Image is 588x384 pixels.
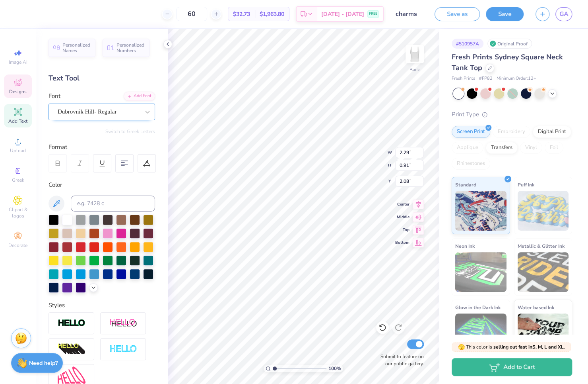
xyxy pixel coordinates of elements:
img: 3d Illusion [58,343,85,356]
a: GA [555,7,572,21]
span: Add Text [8,118,27,124]
span: Bottom [395,240,409,245]
div: Vinyl [520,142,542,154]
input: e.g. 7428 c [71,196,155,212]
span: Glow in the Dark Ink [455,303,501,312]
span: # FP82 [479,75,493,82]
span: 🫣 [458,343,465,351]
button: Save as [435,7,480,21]
span: Neon Ink [455,242,475,250]
span: Middle [395,214,409,220]
span: Minimum Order: 12 + [497,75,536,82]
span: Decorate [8,242,27,249]
div: Styles [49,301,155,310]
img: Neon Ink [455,252,506,292]
div: Applique [452,142,483,154]
span: This color is . [458,343,565,351]
img: Shadow [109,318,137,328]
span: Greek [12,177,24,183]
div: Color [49,180,155,190]
span: Personalized Numbers [116,42,145,53]
span: Clipart & logos [4,206,32,219]
div: Back [409,66,420,73]
span: Image AI [9,59,27,65]
span: Center [395,202,409,207]
span: Standard [455,180,476,189]
span: GA [559,10,568,19]
button: Switch to Greek Letters [105,128,155,135]
div: Rhinestones [452,158,490,170]
div: Print Type [452,110,572,119]
label: Font [49,92,60,101]
span: 100 % [328,365,341,372]
span: $1,963.80 [260,10,284,18]
input: – – [176,7,207,21]
span: $32.73 [233,10,250,18]
span: Designs [9,88,27,95]
div: # 510957A [452,39,483,49]
img: Glow in the Dark Ink [455,313,506,353]
span: Puff Ink [518,180,534,189]
div: Original Proof [487,39,532,49]
span: Water based Ink [518,303,554,312]
span: FREE [369,11,377,17]
span: Fresh Prints Sydney Square Neck Tank Top [452,52,563,72]
button: Add to Cart [452,358,572,376]
img: Water based Ink [518,313,569,353]
span: Fresh Prints [452,75,475,82]
div: Transfers [486,142,518,154]
img: Standard [455,191,506,231]
div: Text Tool [49,73,155,84]
div: Digital Print [533,126,571,138]
strong: Need help? [29,359,58,367]
img: Stroke [58,319,85,328]
img: Back [407,46,423,62]
span: Metallic & Glitter Ink [518,242,565,250]
input: Untitled Design [390,6,429,22]
span: Top [395,227,409,233]
div: Screen Print [452,126,490,138]
div: Embroidery [493,126,530,138]
span: [DATE] - [DATE] [321,10,364,18]
span: Personalized Names [62,42,91,53]
button: Save [486,7,524,21]
div: Add Font [124,92,155,101]
img: Metallic & Glitter Ink [518,252,569,292]
label: Submit to feature on our public gallery. [376,353,424,367]
img: Negative Space [109,345,137,354]
div: Format [49,143,156,152]
img: Puff Ink [518,191,569,231]
span: Upload [10,147,26,154]
img: Free Distort [58,366,85,384]
div: Foil [545,142,563,154]
strong: selling out fast in S, M, L and XL [493,344,564,350]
